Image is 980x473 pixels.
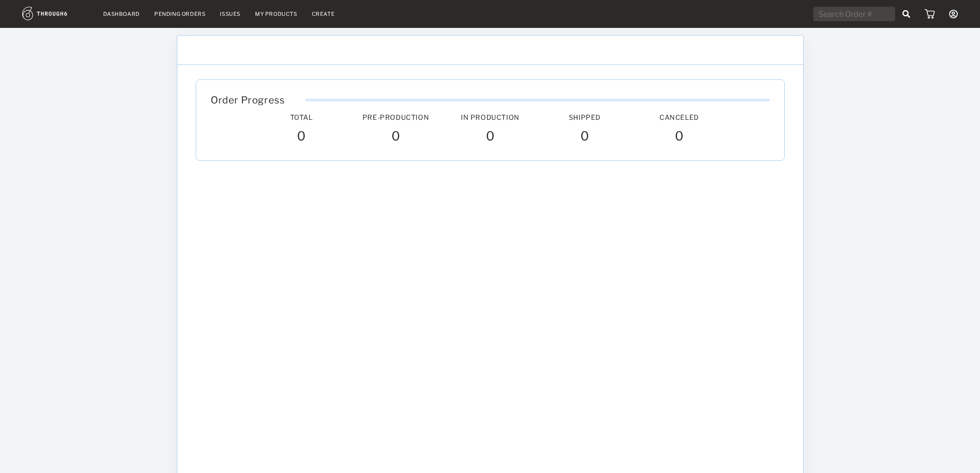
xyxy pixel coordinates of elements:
span: Canceled [659,113,699,121]
a: My Products [255,11,297,17]
span: 0 [391,128,400,146]
a: Issues [220,11,241,17]
a: Create [312,11,335,17]
span: Shipped [568,113,600,121]
span: Order Progress [211,94,284,106]
a: Pending Orders [154,11,205,17]
img: logo.1c10ca64.svg [22,7,89,20]
span: 0 [296,128,306,146]
span: 0 [580,128,589,146]
a: Dashboard [103,11,140,17]
span: Pre-Production [362,113,429,121]
span: Total [290,113,312,121]
img: icon_cart.dab5cea1.svg [925,9,935,19]
span: 0 [485,128,495,146]
input: Search Order # [813,7,895,21]
span: In Production [461,113,520,121]
span: 0 [674,128,684,146]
